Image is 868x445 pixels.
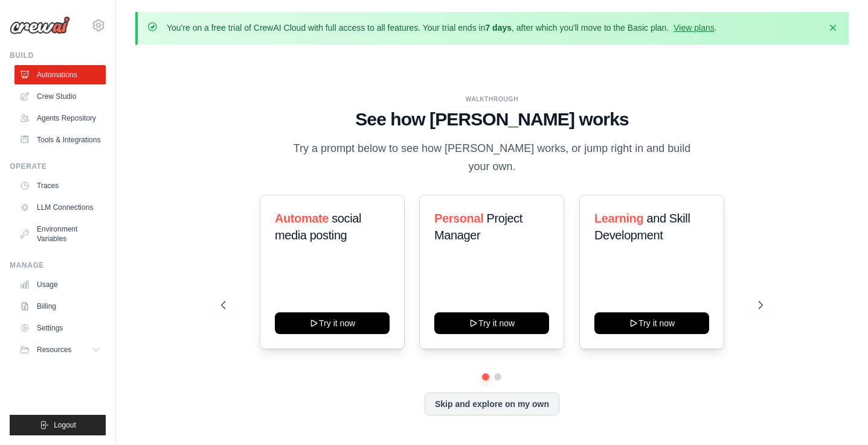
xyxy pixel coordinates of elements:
span: Automate [275,212,329,225]
a: LLM Connections [14,198,106,217]
a: Agents Repository [14,109,106,128]
span: and Skill Development [594,212,690,242]
button: Logout [10,415,106,435]
a: Settings [14,318,106,338]
div: Build [10,51,106,60]
span: Resources [37,345,71,355]
a: Tools & Integrations [14,130,106,150]
a: Billing [14,297,106,316]
a: View plans [674,23,714,33]
img: Logo [10,16,70,34]
button: Try it now [594,312,709,334]
iframe: Chat Widget [808,387,868,445]
p: You're on a free trial of CrewAI Cloud with full access to all features. Your trial ends in , aft... [167,22,717,34]
button: Try it now [434,312,549,334]
span: social media posting [275,212,361,242]
span: Logout [54,420,76,430]
strong: 7 days [485,23,512,33]
div: Operate [10,162,106,171]
div: Manage [10,260,106,270]
button: Resources [14,340,106,359]
button: Try it now [275,312,390,334]
div: WALKTHROUGH [221,95,763,104]
a: Crew Studio [14,87,106,106]
button: Skip and explore on my own [425,393,559,415]
span: Learning [594,212,643,225]
a: Traces [14,176,106,195]
a: Environment Variables [14,219,106,248]
a: Automations [14,65,106,84]
span: Personal [434,212,483,225]
p: Try a prompt below to see how [PERSON_NAME] works, or jump right in and build your own. [289,140,695,175]
span: Project Manager [434,212,522,242]
a: Usage [14,275,106,294]
h1: See how [PERSON_NAME] works [221,109,763,130]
